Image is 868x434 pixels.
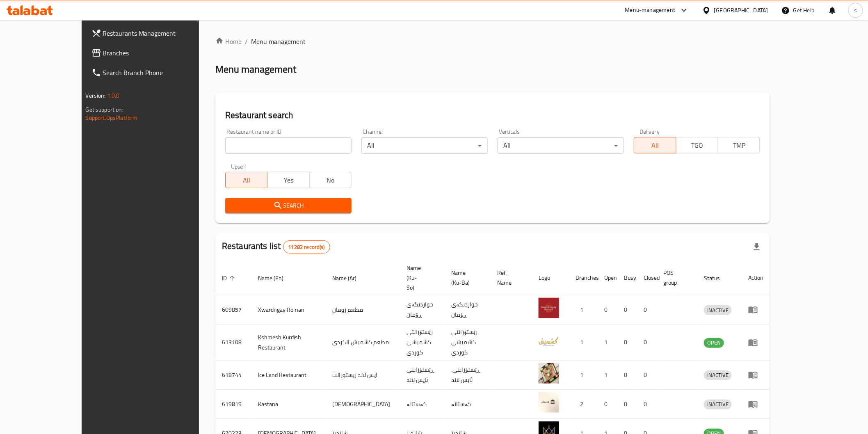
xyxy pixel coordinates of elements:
[400,361,445,390] td: ڕێستۆرانتی ئایس لاند
[267,172,309,188] button: Yes
[539,331,559,351] img: Kshmesh Kurdish Restaurant
[637,324,657,361] td: 0
[215,390,251,419] td: 619819
[676,137,718,153] button: TGO
[326,324,400,361] td: مطعم كشميش الكردي
[215,361,251,390] td: 618744
[85,43,226,63] a: Branches
[251,324,326,361] td: Kshmesh Kurdish Restaurant
[400,324,445,361] td: رێستۆرانتی کشمیشى كوردى
[85,23,226,43] a: Restaurants Management
[86,104,123,115] span: Get support on:
[637,295,657,324] td: 0
[747,237,767,257] div: Export file
[617,361,637,390] td: 0
[704,338,724,348] div: OPEN
[498,137,624,154] div: All
[251,361,326,390] td: Ice Land Restaurant
[283,240,330,254] div: Total records count
[231,164,246,169] label: Upsell
[103,68,220,78] span: Search Branch Phone
[332,273,367,283] span: Name (Ar)
[617,260,637,295] th: Busy
[451,268,481,288] span: Name (Ku-Ba)
[215,295,251,324] td: 609857
[326,361,400,390] td: ايس لاند ريستورانت
[569,295,598,324] td: 1
[229,174,264,186] span: All
[748,370,763,380] div: Menu
[361,137,488,154] div: All
[539,392,559,413] img: Kastana
[326,295,400,324] td: مطعم رومان
[704,400,732,409] span: INACTIVE
[637,260,657,295] th: Closed
[704,370,732,380] div: INACTIVE
[598,260,617,295] th: Open
[634,137,676,153] button: All
[569,324,598,361] td: 1
[309,172,352,188] button: No
[598,295,617,324] td: 0
[445,324,491,361] td: رێستۆرانتی کشمیشى كوردى
[569,260,598,295] th: Branches
[215,37,770,46] nav: breadcrumb
[637,139,673,151] span: All
[704,338,724,347] span: OPEN
[497,268,522,288] span: Ref. Name
[742,260,770,295] th: Action
[718,137,760,153] button: TMP
[722,139,757,151] span: TMP
[539,298,559,318] img: Xwardngay Roman
[103,48,220,58] span: Branches
[569,361,598,390] td: 1
[704,306,732,315] span: INACTIVE
[232,201,345,211] span: Search
[704,400,732,409] div: INACTIVE
[251,295,326,324] td: Xwardngay Roman
[258,273,294,283] span: Name (En)
[245,37,248,46] li: /
[222,240,330,254] h2: Restaurants list
[714,6,768,15] div: [GEOGRAPHIC_DATA]
[617,324,637,361] td: 0
[400,390,445,419] td: کەستانە
[854,6,857,15] span: s
[225,198,352,213] button: Search
[704,370,732,380] span: INACTIVE
[86,90,106,101] span: Version:
[107,90,120,101] span: 1.0.0
[569,390,598,419] td: 2
[225,137,352,154] input: Search for restaurant name or ID..
[637,361,657,390] td: 0
[445,390,491,419] td: کەستانە
[271,174,306,186] span: Yes
[215,324,251,361] td: 613108
[598,361,617,390] td: 1
[85,63,226,82] a: Search Branch Phone
[748,399,763,409] div: Menu
[326,390,400,419] td: [DEMOGRAPHIC_DATA]
[598,390,617,419] td: 0
[225,109,760,121] h2: Restaurant search
[215,63,296,76] h2: Menu management
[251,37,306,46] span: Menu management
[215,37,242,46] a: Home
[251,390,326,419] td: Kastana
[407,263,435,292] span: Name (Ku-So)
[283,243,330,251] span: 11282 record(s)
[598,324,617,361] td: 1
[704,273,731,283] span: Status
[313,174,348,186] span: No
[225,172,267,188] button: All
[748,305,763,315] div: Menu
[663,268,688,288] span: POS group
[617,390,637,419] td: 0
[532,260,569,295] th: Logo
[222,273,238,283] span: ID
[86,112,138,123] a: Support.OpsPlatform
[103,28,220,38] span: Restaurants Management
[640,129,660,135] label: Delivery
[637,390,657,419] td: 0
